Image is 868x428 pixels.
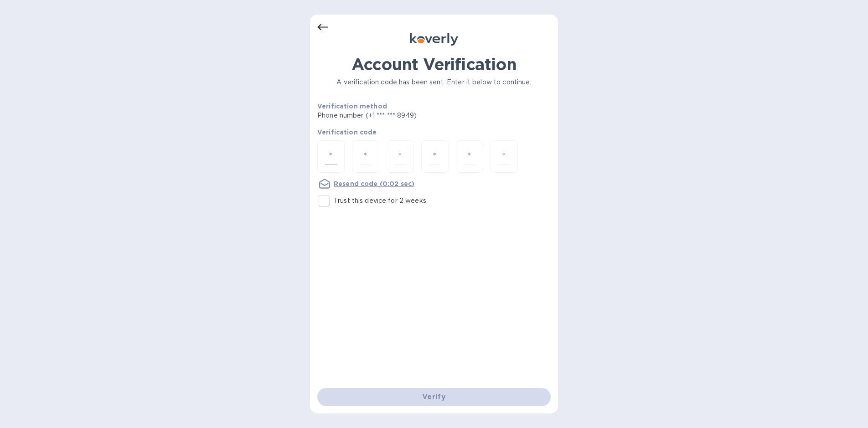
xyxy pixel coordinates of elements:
[317,128,551,137] p: Verification code
[317,55,551,74] h1: Account Verification
[317,77,551,87] p: A verification code has been sent. Enter it below to continue.
[334,196,426,206] p: Trust this device for 2 weeks
[317,111,486,120] p: Phone number (+1 *** *** 8949)
[334,180,414,187] u: Resend code (0:02 sec)
[317,103,387,110] b: Verification method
